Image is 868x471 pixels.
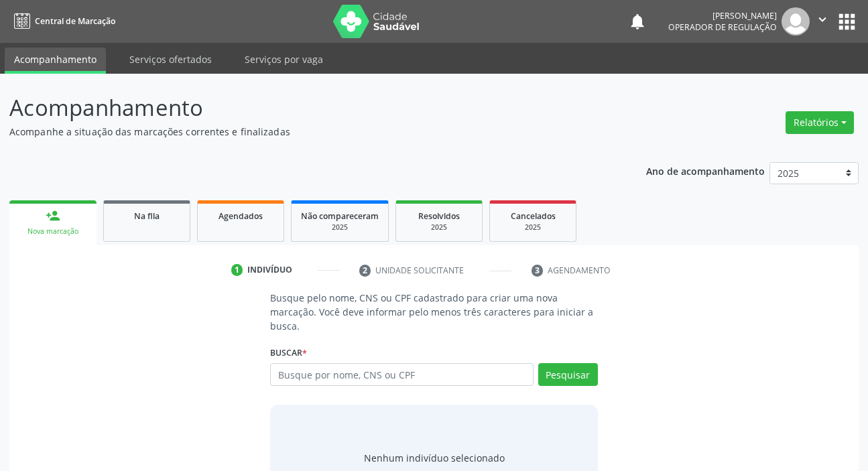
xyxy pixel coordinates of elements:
i:  [815,12,830,27]
a: Serviços ofertados [120,48,221,71]
div: 2025 [301,222,379,232]
button: Relatórios [786,111,854,134]
div: person_add [46,208,60,223]
span: Não compareceram [301,210,379,222]
span: Resolvidos [418,210,460,222]
div: Nenhum indivíduo selecionado [364,451,505,465]
div: Nova marcação [19,226,87,237]
button: Pesquisar [538,363,598,386]
div: Indivíduo [247,264,292,276]
span: Agendados [219,210,263,222]
div: 2025 [406,222,473,232]
span: Na fila [134,210,160,222]
span: Central de Marcação [35,15,115,27]
label: Buscar [270,342,307,363]
p: Acompanhamento [9,91,604,125]
a: Acompanhamento [5,48,106,74]
a: Central de Marcação [9,10,115,32]
p: Ano de acompanhamento [646,162,765,179]
button: notifications [628,12,647,31]
div: 1 [231,264,243,276]
div: [PERSON_NAME] [668,10,777,21]
button: apps [835,10,859,33]
div: 2025 [499,222,566,232]
a: Serviços por vaga [235,48,332,71]
p: Acompanhe a situação das marcações correntes e finalizadas [9,125,604,139]
button:  [810,7,835,36]
p: Busque pelo nome, CNS ou CPF cadastrado para criar uma nova marcação. Você deve informar pelo men... [270,291,597,333]
input: Busque por nome, CNS ou CPF [270,363,533,386]
span: Operador de regulação [668,21,777,33]
img: img [782,7,810,36]
span: Cancelados [511,210,556,222]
